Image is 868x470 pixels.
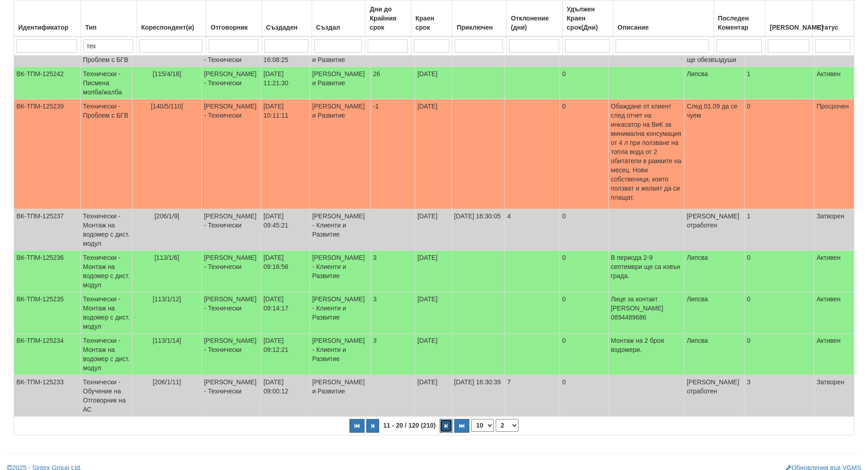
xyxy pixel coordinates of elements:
td: Технически - Монтаж на водомер с дист. модул [81,209,133,251]
td: ВК-ТПМ-125239 [14,99,81,209]
td: ВК-ТПМ-125233 [14,375,81,417]
td: [DATE] [415,375,452,417]
td: Технически - Писмена молба/жалба [81,67,133,99]
td: ВК-ТПМ-125234 [14,334,81,375]
th: Отговорник: No sort applied, activate to apply an ascending sort [206,0,262,37]
td: 0 [745,334,814,375]
th: Отклонение (дни): No sort applied, activate to apply an ascending sort [507,0,563,37]
td: 0 [560,67,608,99]
span: Липсва [687,70,708,77]
td: 3 [745,375,814,417]
td: [DATE] [415,251,452,292]
td: [PERSON_NAME] и Развитие [310,67,370,99]
td: 0 [560,209,608,251]
td: [DATE] [415,99,452,209]
td: [PERSON_NAME] - Технически [201,209,261,251]
span: [113/1/14] [153,337,181,344]
td: [PERSON_NAME] - Технически [201,99,261,209]
td: [PERSON_NAME] и Развитие [310,99,370,209]
div: Създаден [264,21,309,34]
td: [PERSON_NAME] - Клиенти и Развитие [310,209,370,251]
td: Технически - Проблем с БГВ [81,99,133,209]
td: [DATE] 11:21:30 [261,67,310,99]
button: Предишна страница [366,419,379,433]
td: 0 [560,251,608,292]
div: [PERSON_NAME] [768,21,810,34]
div: Удължен Краен срок(Дни) [565,3,611,34]
td: ВК-ТПМ-125235 [14,292,81,334]
p: Лице за контакт [PERSON_NAME] 0894489686 [611,294,682,322]
td: Технически - Монтаж на водомер с дист. модул [81,334,133,375]
td: Затворен [814,375,854,417]
span: -1 [373,103,379,110]
td: 0 [560,375,608,417]
span: 11 - 20 / 120 (210) [381,422,438,429]
div: Описание [616,21,711,34]
th: Идентификатор: No sort applied, activate to apply an ascending sort [14,0,81,37]
td: [DATE] 09:00:12 [261,375,310,417]
td: Затворен [814,209,854,251]
span: Липсва [687,295,708,303]
th: Удължен Краен срок(Дни): No sort applied, activate to apply an ascending sort [562,0,613,37]
span: Липсва [687,254,708,261]
td: [PERSON_NAME] - Клиенти и Развитие [310,334,370,375]
span: [115/4/18] [153,70,181,77]
div: Тип [83,21,134,34]
select: Страница номер [496,419,519,432]
td: 0 [560,292,608,334]
td: [PERSON_NAME] - Технически [201,334,261,375]
td: Просрочен [814,99,854,209]
td: [DATE] [415,209,452,251]
td: 4 [505,209,560,251]
td: 0 [745,251,814,292]
th: Статус: No sort applied, activate to apply an ascending sort [812,0,854,37]
button: Последна страница [454,419,469,433]
td: Технически - Монтаж на водомер с дист. модул [81,251,133,292]
td: Активен [814,251,854,292]
div: Отклонение (дни) [509,12,560,34]
select: Брой редове на страница [471,419,494,432]
div: Краен срок [414,12,450,34]
th: Последен Коментар: No sort applied, activate to apply an ascending sort [714,0,765,37]
span: 3 [373,295,377,303]
p: В периода 2-9 септември ще са извън града. [611,253,682,280]
th: Кореспондент(и): No sort applied, activate to apply an ascending sort [137,0,206,37]
td: 1 [745,209,814,251]
span: 3 [373,337,377,344]
td: Технически - Монтаж на водомер с дист. модул [81,292,133,334]
span: Липсва [687,337,708,344]
span: [PERSON_NAME] отработен [687,378,739,395]
div: Статус [815,21,852,34]
td: [DATE] 16:30:05 [452,209,505,251]
th: Описание: No sort applied, activate to apply an ascending sort [613,0,714,37]
span: 3 [373,254,377,261]
td: [DATE] [415,67,452,99]
td: 0 [560,99,608,209]
th: Тип: No sort applied, activate to apply an ascending sort [81,0,137,37]
div: Приключен [455,21,504,34]
td: [DATE] 09:16:56 [261,251,310,292]
th: Дни до Крайния срок: No sort applied, activate to apply an ascending sort [365,0,411,37]
td: [DATE] [415,292,452,334]
td: ВК-ТПМ-125237 [14,209,81,251]
td: [DATE] 09:14:17 [261,292,310,334]
th: Краен срок: No sort applied, activate to apply an ascending sort [411,0,452,37]
td: Активен [814,334,854,375]
td: [PERSON_NAME] - Клиенти и Развитие [310,251,370,292]
td: ВК-ТПМ-125242 [14,67,81,99]
p: Монтаж на 2 броя водомери. [611,336,682,354]
td: [PERSON_NAME] - Технически [201,251,261,292]
td: [PERSON_NAME] - Технически [201,292,261,334]
td: 0 [745,292,814,334]
td: [DATE] 16:30:39 [452,375,505,417]
div: Последен Коментар [716,12,763,34]
th: Брой Файлове: No sort applied, activate to apply an ascending sort [765,0,812,37]
td: [PERSON_NAME] и Развитие [310,375,370,417]
td: Активен [814,67,854,99]
span: [113/1/6] [154,254,180,261]
td: [DATE] 10:11:11 [261,99,310,209]
td: 1 [745,67,814,99]
td: ВК-ТПМ-125236 [14,251,81,292]
td: 7 [505,375,560,417]
td: [DATE] 09:12:21 [261,334,310,375]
